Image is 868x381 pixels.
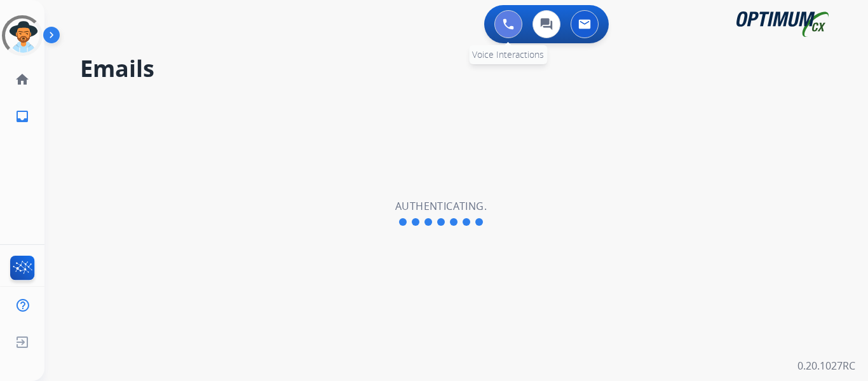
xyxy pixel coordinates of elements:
mat-icon: home [15,72,30,87]
h2: Authenticating. [395,198,487,214]
mat-icon: inbox [15,109,30,124]
p: 0.20.1027RC [797,358,855,373]
span: Voice Interactions [472,48,544,60]
h2: Emails [80,56,837,81]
